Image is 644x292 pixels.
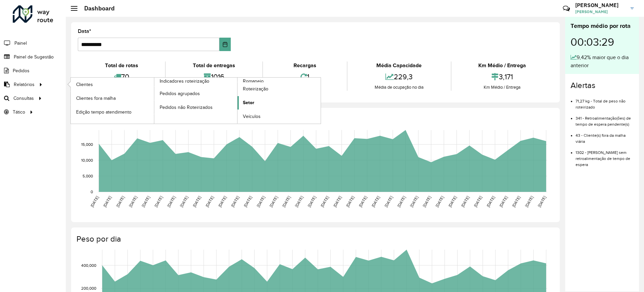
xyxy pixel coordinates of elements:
[349,61,449,70] div: Média Capacidade
[205,195,214,208] text: [DATE]
[154,195,163,208] text: [DATE]
[243,85,268,92] span: Roteirização
[91,190,93,194] text: 0
[115,195,125,208] text: [DATE]
[154,87,237,100] a: Pedidos agrupados
[307,195,317,208] text: [DATE]
[294,195,304,208] text: [DATE]
[14,53,54,60] span: Painel de Sugestão
[71,78,154,91] a: Clientes
[179,195,189,208] text: [DATE]
[81,263,96,267] text: 400,000
[81,286,96,290] text: 200,000
[71,105,154,119] a: Edição tempo atendimento
[571,81,634,90] h4: Alertas
[71,91,154,105] a: Clientes fora malha
[576,110,634,127] li: 341 - Retroalimentação(ões) de tempo de espera pendente(s)
[349,70,449,84] div: 229,3
[167,61,260,70] div: Total de entregas
[524,195,534,208] text: [DATE]
[256,195,266,208] text: [DATE]
[371,195,380,208] text: [DATE]
[281,195,291,208] text: [DATE]
[576,127,634,144] li: 43 - Cliente(s) fora da malha viária
[576,93,634,110] li: 71,27 kg - Total de peso não roteirizado
[384,195,393,208] text: [DATE]
[83,174,93,178] text: 5,000
[76,81,93,88] span: Clientes
[237,82,321,96] a: Roteirização
[265,70,345,84] div: 1
[13,67,30,74] span: Pedidos
[14,40,27,47] span: Painel
[575,9,626,15] span: [PERSON_NAME]
[575,2,626,8] h3: [PERSON_NAME]
[81,142,93,147] text: 15,000
[78,27,91,35] label: Data
[511,195,521,208] text: [DATE]
[160,90,200,97] span: Pedidos agrupados
[79,61,163,70] div: Total de rotas
[230,195,240,208] text: [DATE]
[265,61,345,70] div: Recargas
[237,110,321,123] a: Veículos
[13,95,34,102] span: Consultas
[576,144,634,168] li: 1302 - [PERSON_NAME] sem retroalimentação de tempo de espera
[537,195,547,208] text: [DATE]
[409,195,419,208] text: [DATE]
[79,70,163,84] div: 70
[77,5,115,12] h2: Dashboard
[332,195,342,208] text: [DATE]
[14,81,35,88] span: Relatórios
[102,195,112,208] text: [DATE]
[71,78,237,124] a: Indicadores roteirização
[243,113,261,120] span: Veículos
[422,195,432,208] text: [DATE]
[349,84,449,91] div: Média de ocupação no dia
[396,195,406,208] text: [DATE]
[447,195,457,208] text: [DATE]
[358,195,368,208] text: [DATE]
[435,195,444,208] text: [DATE]
[460,195,470,208] text: [DATE]
[559,1,574,16] a: Contato Rápido
[154,78,321,124] a: Romaneio
[76,234,553,244] h4: Peso por dia
[243,99,254,106] span: Setor
[453,70,551,84] div: 3,171
[154,100,237,114] a: Pedidos não Roteirizados
[498,195,508,208] text: [DATE]
[76,109,131,116] span: Edição tempo atendimento
[453,61,551,70] div: Km Médio / Entrega
[76,95,116,102] span: Clientes fora malha
[217,195,227,208] text: [DATE]
[192,195,202,208] text: [DATE]
[128,195,138,208] text: [DATE]
[243,78,264,85] span: Romaneio
[160,78,209,85] span: Indicadores roteirização
[160,104,213,111] span: Pedidos não Roteirizados
[90,195,99,208] text: [DATE]
[81,158,93,162] text: 10,000
[243,195,253,208] text: [DATE]
[141,195,151,208] text: [DATE]
[571,31,634,53] div: 00:03:29
[453,84,551,91] div: Km Médio / Entrega
[167,70,260,84] div: 1016
[320,195,329,208] text: [DATE]
[345,195,355,208] text: [DATE]
[486,195,495,208] text: [DATE]
[219,38,231,51] button: Choose Date
[13,109,25,116] span: Tático
[237,96,321,110] a: Setor
[571,22,634,31] div: Tempo médio por rota
[473,195,483,208] text: [DATE]
[571,53,634,70] div: 9,42% maior que o dia anterior
[269,195,278,208] text: [DATE]
[166,195,176,208] text: [DATE]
